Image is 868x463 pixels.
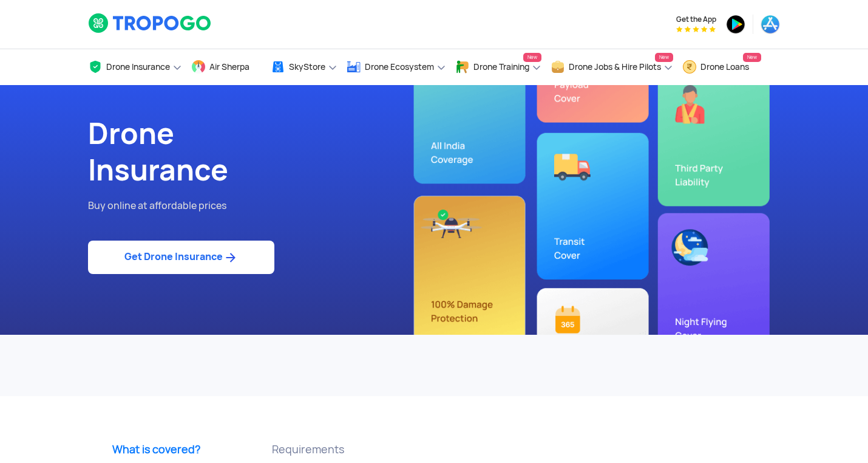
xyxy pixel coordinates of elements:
a: Drone Jobs & Hire PilotsNew [551,49,673,85]
a: Air Sherpa [191,49,262,85]
p: Requirements [237,442,379,457]
span: Drone Training [473,62,529,72]
span: Drone Jobs & Hire Pilots [569,62,661,72]
img: ic_arrow_forward_blue.svg [223,250,238,265]
img: ic_appstore.png [761,15,780,34]
img: logoHeader.svg [88,13,212,33]
img: ic_playstore.png [726,15,745,34]
span: New [655,53,673,62]
a: Drone Ecosystem [347,49,446,85]
a: Get Drone Insurance [88,241,274,274]
p: What is covered? [85,442,228,457]
span: New [743,53,761,62]
a: Drone LoansNew [682,49,761,85]
p: Buy online at affordable prices [88,198,425,214]
span: Air Sherpa [209,62,249,72]
a: SkyStore [271,49,337,85]
span: Get the App [676,15,716,24]
span: Drone Ecosystem [365,62,434,72]
a: Drone TrainingNew [455,49,541,85]
img: App Raking [676,26,716,32]
span: Drone Insurance [106,62,170,72]
span: Drone Loans [700,62,749,72]
h1: Drone Insurance [88,115,425,188]
span: SkyStore [289,62,325,72]
span: New [523,53,541,62]
a: Drone Insurance [88,49,182,85]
